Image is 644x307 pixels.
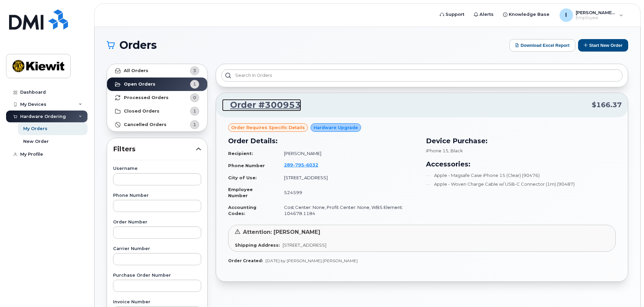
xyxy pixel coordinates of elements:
[107,91,207,104] a: Processed Orders0
[107,78,207,91] a: Open Orders1
[222,99,301,111] a: Order #300953
[426,181,616,187] li: Apple - Woven Charge Cable w/ USB-C Connector (1m) (90487)
[243,229,320,235] span: Attention: [PERSON_NAME]
[113,273,201,278] label: Purchase Order Number
[426,159,616,169] h3: Accessories:
[228,258,263,263] strong: Order Created:
[278,148,418,159] td: [PERSON_NAME]
[228,187,253,198] strong: Employee Number
[228,205,256,216] strong: Accounting Codes:
[265,258,358,263] span: [DATE] by [PERSON_NAME].[PERSON_NAME]
[235,242,280,248] strong: Shipping Address:
[304,162,318,167] span: 6032
[578,39,628,52] button: Start New Order
[426,172,616,179] li: Apple - Magsafe Case iPhone 15 (Clear) (90476)
[193,67,196,74] span: 3
[113,193,201,198] label: Phone Number
[449,148,463,153] span: , Black
[278,184,418,202] td: 524599
[283,242,326,248] span: [STREET_ADDRESS]
[228,136,418,146] h3: Order Details:
[615,278,639,302] iframe: Messenger Launcher
[278,172,418,184] td: [STREET_ADDRESS]
[113,300,201,304] label: Invoice Number
[113,144,196,154] span: Filters
[228,163,265,168] strong: Phone Number
[278,202,418,219] td: Cost Center: None, Profit Center: None, WBS Element: 104678.1184
[231,124,305,131] span: Order requires Specific details
[193,108,196,114] span: 1
[293,162,304,167] span: 795
[193,81,196,87] span: 1
[509,39,575,52] button: Download Excel Report
[107,64,207,78] a: All Orders3
[124,122,167,127] strong: Cancelled Orders
[228,151,253,156] strong: Recipient:
[119,40,157,50] span: Orders
[221,69,622,82] input: Search in orders
[113,220,201,224] label: Order Number
[107,104,207,118] a: Closed Orders1
[193,94,196,101] span: 0
[592,100,622,110] span: $166.37
[314,124,358,131] span: Hardware Upgrade
[193,121,196,128] span: 1
[284,162,326,167] a: 2897956032
[113,247,201,251] label: Carrier Number
[124,68,148,73] strong: All Orders
[124,109,159,114] strong: Closed Orders
[426,148,449,153] span: iPhone 15
[107,118,207,131] a: Cancelled Orders1
[228,175,257,180] strong: City of Use:
[284,162,318,167] span: 289
[124,95,169,100] strong: Processed Orders
[124,82,155,87] strong: Open Orders
[426,136,616,146] h3: Device Purchase:
[113,166,201,171] label: Username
